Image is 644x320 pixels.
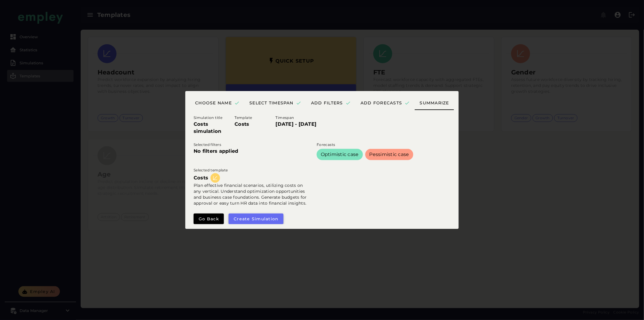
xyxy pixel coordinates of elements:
[233,216,279,222] span: Create simulation
[235,115,268,121] p: Template
[194,115,227,121] p: Simulation title
[195,100,240,106] span: Choose name
[194,174,208,181] h3: Costs
[420,100,449,106] span: Summarize
[194,183,310,206] p: Plan effective financial scenarios, utilizing costs on any vertical. Understand optimization oppo...
[369,151,409,158] div: Pessimistic case
[360,100,410,106] span: Add forecasts
[229,214,283,224] button: Create simulation
[276,115,351,121] p: Timespan
[194,148,310,155] h3: No filters applied
[194,214,224,224] button: Go back
[194,167,310,173] p: Selected template
[276,121,351,128] h3: [DATE] - [DATE]
[198,216,219,222] span: Go back
[311,100,351,106] span: Add filters
[321,151,359,158] div: Optimistic case
[235,121,268,128] h3: Costs
[249,100,301,106] span: Select timespan
[317,142,433,148] p: Forecasts
[194,142,310,148] p: Selected filters
[194,121,227,135] h3: Costs simulation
